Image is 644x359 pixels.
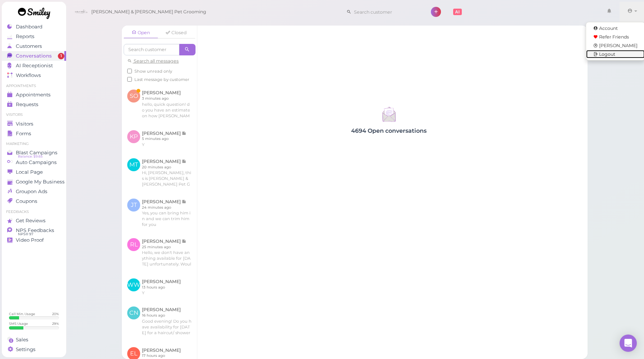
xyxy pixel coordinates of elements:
a: Blast Campaigns Balance: $9.65 [2,148,66,158]
li: Appointments [2,83,66,88]
input: Search customer [351,6,421,18]
span: Visitors [16,121,33,127]
a: Search all messages [127,58,179,64]
span: Refer Friends [599,34,629,40]
h4: 4694 Open conversations [197,127,580,134]
a: Appointments [2,90,66,100]
span: Google My Business [16,179,65,185]
span: Video Proof [16,237,44,243]
div: 20 % [52,312,59,316]
a: Sales [2,335,66,345]
a: Google My Business [2,177,66,187]
span: Workflows [16,72,41,78]
input: Last message by customer [127,77,132,82]
span: Auto Campaigns [16,159,57,165]
span: Dashboard [16,24,42,30]
span: Show unread only [134,69,172,74]
span: Last message by customer [134,77,189,82]
span: Balance: $9.65 [18,154,42,159]
a: Video Proof [2,235,66,245]
a: Settings [2,345,66,354]
a: Workflows [2,71,66,80]
img: inbox-9a7a3d6b6c357613d87aa0edb30543fa.svg [379,105,399,124]
li: Visitors [2,112,66,117]
li: Marketing [2,141,66,146]
a: Customers [2,41,66,51]
span: NPS Feedbacks [16,227,54,233]
a: Auto Campaigns [2,158,66,167]
span: Sales [16,337,28,343]
span: Appointments [16,92,51,98]
div: Open Intercom Messenger [620,335,637,352]
a: Dashboard [2,22,66,32]
a: Get Reviews [2,216,66,226]
input: Search customer [124,44,179,55]
span: 1 [58,53,64,59]
div: SMS Usage [9,321,28,326]
input: Show unread only [127,69,132,73]
a: Local Page [2,167,66,177]
a: Closed [159,27,193,38]
a: Reports [2,32,66,41]
span: Settings [16,346,36,353]
a: NPS Feedbacks NPS® 97 [2,226,66,235]
a: Visitors [2,119,66,129]
span: Local Page [16,169,43,175]
span: Coupons [16,198,37,204]
div: Call Min. Usage [9,312,35,316]
span: Get Reviews [16,218,46,224]
a: Forms [2,129,66,138]
a: Requests [2,100,66,109]
span: Forms [16,131,31,137]
a: Coupons [2,196,66,206]
div: 29 % [52,321,59,326]
span: [PERSON_NAME] & [PERSON_NAME] Pet Grooming [91,2,206,22]
a: Groupon Ads [2,187,66,196]
span: Conversations [16,53,52,59]
span: Reports [16,33,34,40]
a: Open [124,27,158,38]
span: Customers [16,43,42,49]
span: NPS® 97 [18,231,33,237]
a: Conversations 1 [2,51,66,61]
span: Requests [16,101,38,108]
span: Groupon Ads [16,188,47,195]
li: Feedbacks [2,209,66,214]
span: Blast Campaigns [16,150,57,156]
span: AI Receptionist [16,63,53,69]
a: AI Receptionist [2,61,66,71]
